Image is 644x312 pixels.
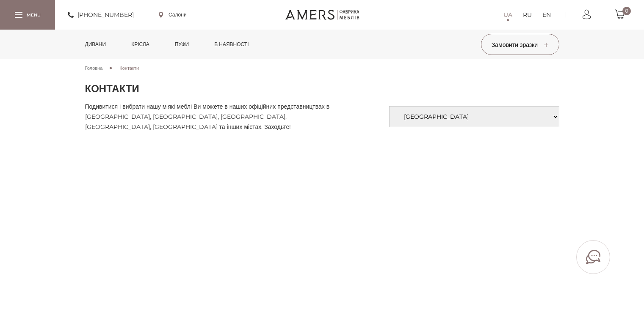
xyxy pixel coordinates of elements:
[523,10,532,20] a: RU
[68,10,134,20] a: [PHONE_NUMBER]
[79,30,113,59] a: Дивани
[622,7,631,15] span: 0
[85,65,103,71] span: Головна
[85,82,559,95] h1: Контакти
[159,11,187,19] a: Салони
[492,41,548,49] span: Замовити зразки
[85,64,103,72] a: Головна
[125,30,155,59] a: Крісла
[481,34,559,55] button: Замовити зразки
[208,30,255,59] a: в наявності
[503,10,512,20] a: UA
[169,30,196,59] a: Пуфи
[85,101,346,132] p: Подивитися і вибрати нашу м'які меблі Ви можете в наших офіційних представництвах в [GEOGRAPHIC_D...
[542,10,551,20] a: EN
